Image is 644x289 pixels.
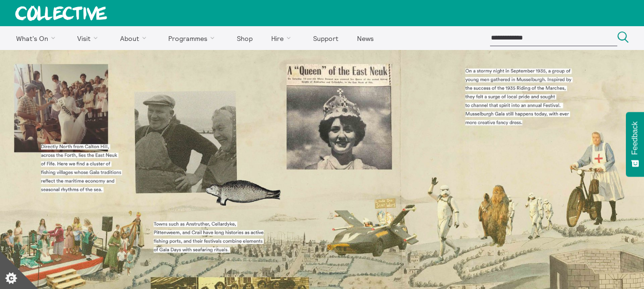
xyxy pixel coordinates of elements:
a: About [112,26,158,50]
button: Feedback - Show survey [626,112,644,177]
a: Support [305,26,347,50]
a: Hire [263,26,303,50]
a: News [348,26,382,50]
a: Programmes [160,26,227,50]
a: Visit [69,26,110,50]
a: What's On [8,26,67,50]
span: Feedback [631,121,639,155]
a: Shop [228,26,261,50]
